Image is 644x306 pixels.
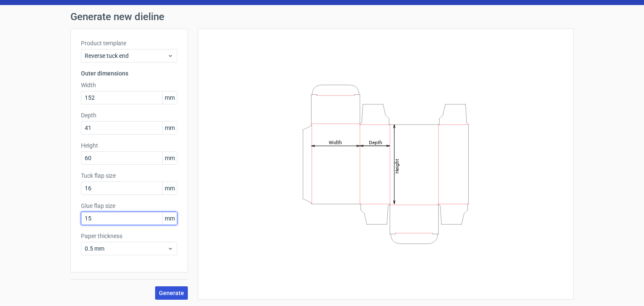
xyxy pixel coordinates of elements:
tspan: Depth [369,139,382,145]
label: Tuck flap size [81,171,177,180]
span: mm [162,152,177,164]
label: Width [81,81,177,89]
span: 0.5 mm [85,244,167,253]
label: Depth [81,111,177,119]
span: Generate [159,290,184,296]
tspan: Width [329,139,342,145]
label: Paper thickness [81,232,177,240]
label: Product template [81,39,177,47]
label: Glue flap size [81,202,177,210]
span: mm [162,122,177,134]
label: Height [81,141,177,150]
span: mm [162,182,177,194]
button: Generate [155,286,188,300]
h1: Generate new dieline [70,12,574,22]
tspan: Height [394,158,400,173]
span: Reverse tuck end [85,52,167,60]
span: mm [162,212,177,225]
span: mm [162,91,177,104]
h3: Outer dimensions [81,69,177,78]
